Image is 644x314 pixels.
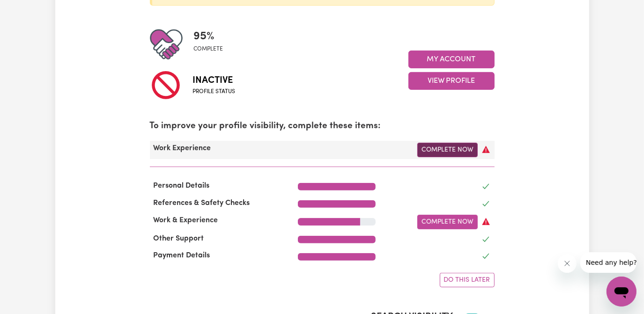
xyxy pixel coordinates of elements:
span: Personal Details [150,182,214,190]
span: Payment Details [150,252,214,259]
span: Other Support [150,235,208,242]
span: 95 % [194,28,223,45]
span: complete [194,45,223,53]
iframe: Close message [558,254,577,273]
span: Work Experience [150,145,215,152]
span: Need any help? [6,7,57,14]
button: My Account [408,51,495,68]
span: Work & Experience [150,217,222,224]
span: Inactive [193,73,236,88]
a: Complete Now [417,143,478,157]
iframe: Message from company [580,252,637,273]
div: Profile completeness: 95% [194,28,231,61]
button: Do this later [440,273,495,287]
a: Complete Now [417,215,478,229]
p: To improve your profile visibility, complete these items: [150,120,495,133]
iframe: Button to launch messaging window [607,277,637,307]
span: References & Safety Checks [150,199,254,207]
span: Profile status [193,88,236,96]
button: View Profile [408,72,495,90]
span: Do this later [444,277,490,284]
